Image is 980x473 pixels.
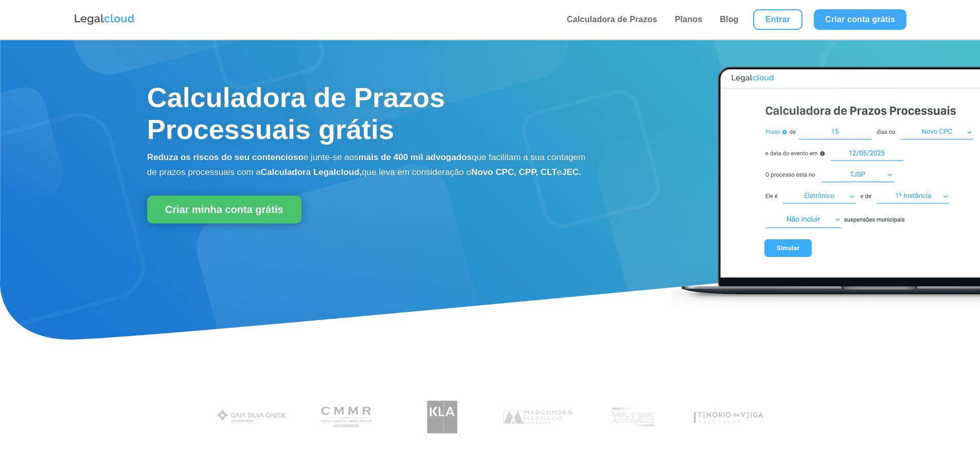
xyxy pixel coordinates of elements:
a: Criar conta grátis [814,9,906,30]
img: Logo da Legalcloud [74,13,135,26]
img: Gaia Silva Gaede Advogados Associados [212,395,291,439]
a: Criar minha conta grátis [147,196,301,223]
img: Marcondes Machado Advogados utilizam a Legalcloud [498,395,577,439]
img: Tenório da Veiga Advogados [689,395,768,439]
b: Reduza os riscos do seu contencioso [147,152,304,162]
span: Calculadora de Prazos Processuais grátis [147,82,445,145]
img: Costa Martins Meira Rinaldi Advogados [308,395,386,439]
a: Calculadora de Prazos Processuais Legalcloud [671,301,980,310]
p: e junte-se aos que facilitam a sua contagem de prazos processuais com a que leva em consideração o e [147,150,588,180]
b: Novo CPC, CPP, CLT [471,167,557,177]
img: Profissionais do escritório Melo e Isaac Advogados utilizam a Legalcloud [594,395,672,439]
img: Calculadora de Prazos Processuais Legalcloud [671,56,980,308]
img: Koury Lopes Advogados [403,395,482,439]
b: mais de 400 mil advogados [359,152,472,162]
b: JEC. [562,167,581,177]
b: Calculadora Legalcloud, [261,167,362,177]
a: Entrar [753,9,803,30]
